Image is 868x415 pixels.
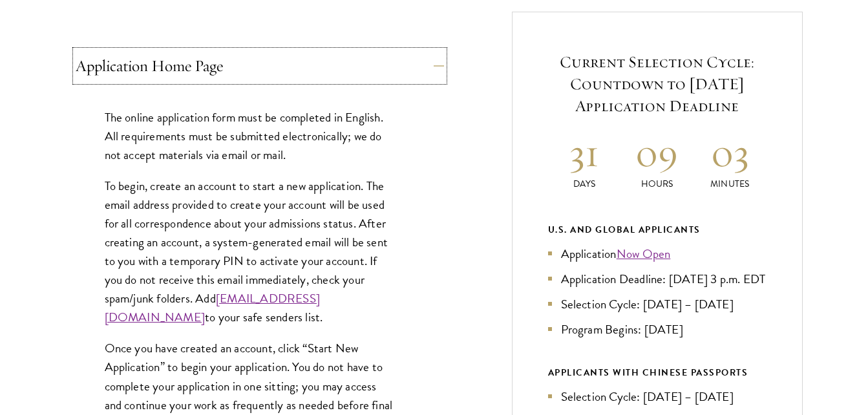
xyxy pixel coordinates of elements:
[693,129,767,177] h2: 03
[620,129,693,177] h2: 09
[105,176,396,327] p: To begin, create an account to start a new application. The email address provided to create your...
[548,129,621,177] h2: 31
[693,177,767,191] p: Minutes
[617,244,671,263] a: Now Open
[620,177,693,191] p: Hours
[548,51,767,117] h5: Current Selection Cycle: Countdown to [DATE] Application Deadline
[76,50,444,81] button: Application Home Page
[548,177,621,191] p: Days
[548,295,767,314] li: Selection Cycle: [DATE] – [DATE]
[548,365,767,381] div: APPLICANTS WITH CHINESE PASSPORTS
[548,270,767,288] li: Application Deadline: [DATE] 3 p.m. EDT
[548,387,767,406] li: Selection Cycle: [DATE] – [DATE]
[548,320,767,339] li: Program Begins: [DATE]
[548,222,767,238] div: U.S. and Global Applicants
[105,289,320,326] a: [EMAIL_ADDRESS][DOMAIN_NAME]
[548,244,767,263] li: Application
[105,108,396,164] p: The online application form must be completed in English. All requirements must be submitted elec...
